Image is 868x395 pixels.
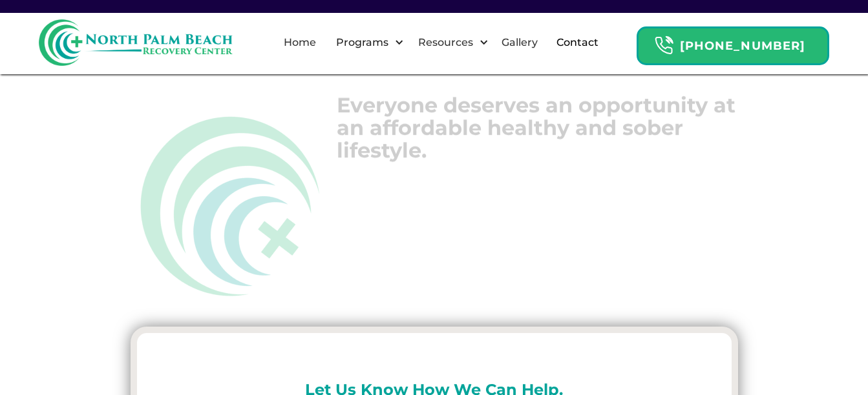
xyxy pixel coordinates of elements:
[337,94,737,162] h1: Everyone deserves an opportunity at an affordable healthy and sober lifestyle.
[637,20,829,65] a: Header Calendar Icons[PHONE_NUMBER]
[549,22,606,63] a: Contact
[494,22,545,63] a: Gallery
[680,39,805,53] strong: [PHONE_NUMBER]
[407,22,492,63] div: Resources
[276,22,324,63] a: Home
[654,35,673,56] img: Header Calendar Icons
[325,22,407,63] div: Programs
[333,35,392,50] div: Programs
[415,35,476,50] div: Resources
